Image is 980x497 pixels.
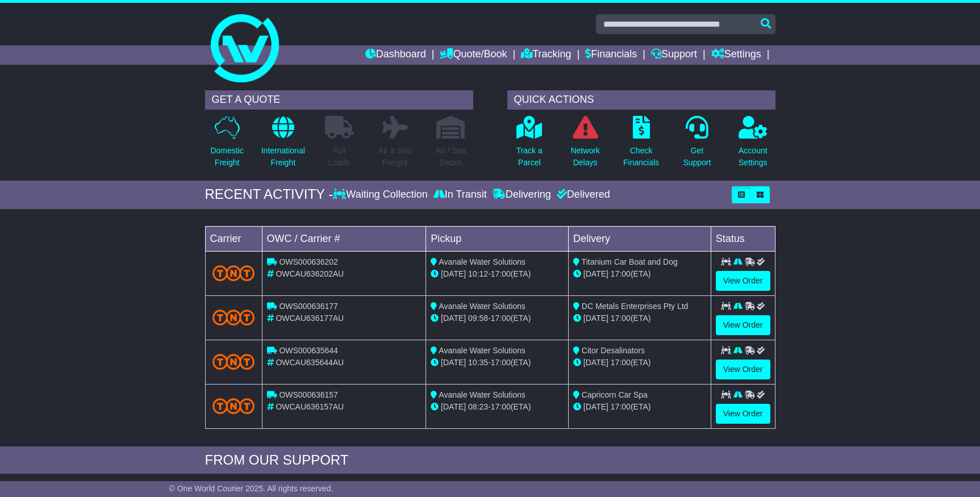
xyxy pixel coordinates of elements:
span: [DATE] [583,314,608,323]
span: [DATE] [583,402,608,411]
span: 09:58 [468,314,488,323]
a: Quote/Book [440,45,507,65]
span: [DATE] [441,269,466,278]
span: [DATE] [583,269,608,278]
span: 17:00 [611,269,631,278]
div: - (ETA) [431,401,564,413]
span: Avanale Water Solutions [439,302,526,311]
a: GetSupport [682,115,711,175]
span: [DATE] [583,358,608,367]
div: (ETA) [573,268,706,280]
p: Check Financials [623,145,659,169]
a: CheckFinancials [623,115,660,175]
div: (ETA) [573,312,706,324]
span: DC Metals Enterprises Pty Ltd [582,302,689,311]
span: 17:00 [491,314,511,323]
a: View Order [716,360,770,379]
a: Financials [585,45,637,65]
p: Air & Sea Freight [378,145,412,169]
a: Tracking [521,45,571,65]
div: In Transit [431,189,490,201]
div: Delivered [554,189,610,201]
span: OWS000636202 [279,257,338,266]
span: 08:23 [468,402,488,411]
p: Air / Sea Depot [436,145,466,169]
a: DomesticFreight [210,115,244,175]
img: TNT_Domestic.png [212,398,255,414]
div: GET A QUOTE [205,90,473,110]
div: (ETA) [573,401,706,413]
div: Waiting Collection [333,189,430,201]
span: Avanale Water Solutions [439,390,526,399]
span: 10:35 [468,358,488,367]
a: View Order [716,315,770,335]
p: Track a Parcel [516,145,543,169]
span: OWS000635644 [279,346,338,355]
a: View Order [716,271,770,291]
div: FROM OUR SUPPORT [205,452,775,469]
p: Full Loads [325,145,353,169]
span: [DATE] [441,402,466,411]
p: Domestic Freight [210,145,243,169]
div: QUICK ACTIONS [507,90,775,110]
a: NetworkDelays [570,115,600,175]
a: Track aParcel [516,115,543,175]
a: AccountSettings [738,115,768,175]
p: Get Support [683,145,711,169]
td: Delivery [568,226,711,251]
td: Pickup [426,226,569,251]
img: TNT_Domestic.png [212,265,255,281]
span: OWCAU636177AU [276,314,344,323]
a: Support [651,45,697,65]
td: Status [711,226,775,251]
td: OWC / Carrier # [262,226,426,251]
p: Account Settings [739,145,768,169]
span: [DATE] [441,314,466,323]
div: - (ETA) [431,312,564,324]
span: Titanium Car Boat and Dog [582,257,678,266]
span: 17:00 [611,314,631,323]
span: 17:00 [491,358,511,367]
div: Delivering [490,189,554,201]
p: Network Delays [570,145,599,169]
span: Avanale Water Solutions [439,346,526,355]
span: [DATE] [441,358,466,367]
a: InternationalFreight [261,115,306,175]
span: 17:00 [491,269,511,278]
span: 17:00 [611,402,631,411]
img: TNT_Domestic.png [212,310,255,325]
span: OWCAU636157AU [276,402,344,411]
div: - (ETA) [431,357,564,369]
a: Dashboard [365,45,426,65]
a: View Order [716,404,770,424]
p: International Freight [261,145,305,169]
span: OWCAU635644AU [276,358,344,367]
span: OWCAU636202AU [276,269,344,278]
div: - (ETA) [431,268,564,280]
span: Citor Desalinators [582,346,645,355]
span: 17:00 [491,402,511,411]
td: Carrier [205,226,262,251]
div: RECENT ACTIVITY - [205,186,333,203]
div: (ETA) [573,357,706,369]
span: 10:12 [468,269,488,278]
a: Settings [711,45,761,65]
span: © One World Courier 2025. All rights reserved. [169,484,333,493]
span: Capricorn Car Spa [582,390,648,399]
img: TNT_Domestic.png [212,354,255,369]
span: OWS000636177 [279,302,338,311]
span: OWS000636157 [279,390,338,399]
span: Avanale Water Solutions [439,257,526,266]
span: 17:00 [611,358,631,367]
